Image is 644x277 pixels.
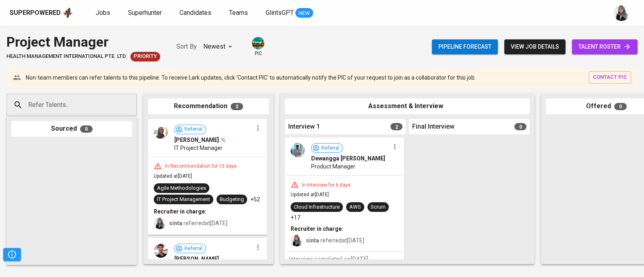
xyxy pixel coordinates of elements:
p: +17 [291,213,300,222]
p: Sort By [176,42,197,51]
span: Jobs [96,9,110,16]
span: Priority [130,53,160,60]
span: NEW [295,9,313,17]
span: Final Interview [412,122,454,131]
button: Pipeline Triggers [3,248,21,261]
div: Cloud Infrastructure [294,203,340,211]
span: talent roster [578,42,631,52]
p: Non-team members can refer talents to this pipeline. To receive Lark updates, click 'Contact PIC'... [26,74,476,82]
div: Budgeting [220,196,244,203]
b: sinta [306,237,319,244]
span: 2 [390,123,402,130]
img: yH5BAEAAAAALAAAAAABAAEAAAIBRAA7 [220,256,226,262]
span: HEALTH MANAGEMENT INTERNATIONAL PTE. LTD. [6,53,127,60]
img: sinta.windasari@glints.com [154,217,166,229]
div: pic [251,36,265,57]
span: Referral [181,245,206,252]
button: Open [132,104,134,106]
span: Product Manager [311,162,355,170]
a: Teams [229,8,250,18]
span: Referral [181,125,206,133]
p: Newest [203,42,225,51]
button: view job details [504,39,566,54]
span: IT Project Manager [174,144,223,152]
img: 16f553e4f7d02474eda5cd5b9a35f78f.jpeg [154,244,168,258]
div: Recommendation [148,98,269,114]
span: Teams [229,9,248,16]
span: [DATE] [351,256,368,262]
img: a5d44b89-0c59-4c54-99d0-a63b29d42bd3.jpg [252,37,264,49]
span: Candidates [180,9,211,16]
b: Recruiter in charge: [291,226,343,232]
span: Dewangga [PERSON_NAME] [311,154,385,162]
p: +52 [250,195,260,203]
span: Interview 1 [288,122,320,131]
span: 0 [80,125,93,133]
span: Updated at [DATE] [154,173,192,179]
span: GlintsGPT [266,9,294,16]
a: Candidates [180,8,213,18]
a: Superpoweredapp logo [10,7,73,19]
span: 0 [514,123,526,130]
a: Superhunter [128,8,163,18]
span: Updated at [DATE] [291,192,329,197]
div: In Interview for 6 days [299,182,354,189]
span: [PERSON_NAME] [174,255,219,263]
span: view job details [511,42,559,52]
span: Pipeline forecast [438,42,491,52]
div: IT Project Management [157,196,210,203]
span: Referral [318,144,343,152]
img: sinta.windasari@glints.com [613,5,630,21]
span: Superhunter [128,9,162,16]
b: sinta [169,220,182,226]
div: AWS [349,203,361,211]
span: contact pic [593,73,627,82]
button: contact pic [589,71,631,84]
span: referred at [DATE] [306,237,364,244]
div: Newest [203,39,235,54]
div: Assessment & Interview [285,98,530,114]
img: magic_wand.svg [220,137,226,143]
span: referred at [DATE] [169,220,227,226]
a: GlintsGPT NEW [266,8,313,18]
span: [PERSON_NAME] [174,136,219,144]
div: Sourced [11,121,132,137]
div: Project Manager [6,32,160,52]
a: Jobs [96,8,112,18]
div: In Recommendation for 13 days [162,163,240,170]
b: Recruiter in charge: [154,208,206,215]
img: sinta.windasari@glints.com [291,234,303,246]
span: 2 [231,103,243,110]
button: Pipeline forecast [432,39,498,54]
img: app logo [62,7,73,19]
span: 0 [614,103,627,110]
img: 34fd4b789d3faaa91b84c9e218abf81d.jpg [291,143,305,157]
h6: Interview completed on [289,255,400,264]
div: Scrum [371,203,386,211]
div: Superpowered [10,8,61,18]
div: New Job received from Demand Team [130,52,160,62]
img: 482781c8541239f2bd1bb3b625b7ee1e.jpeg [154,125,168,139]
a: talent roster [572,39,638,54]
div: Agile Methodologies [157,185,206,192]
